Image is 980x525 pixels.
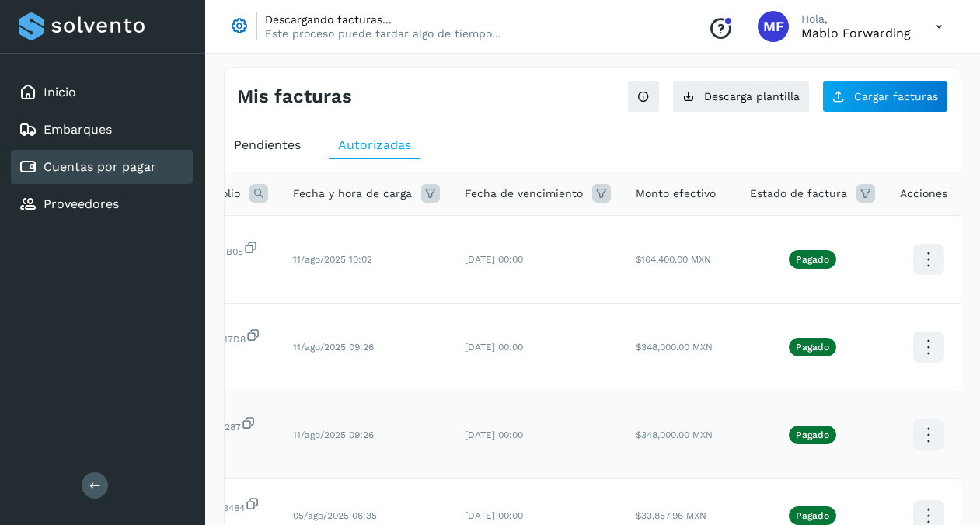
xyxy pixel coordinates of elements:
p: Pagado [796,254,829,265]
span: [DATE] 00:00 [465,429,523,440]
a: Cuentas por pagar [44,159,156,174]
a: Embarques [44,122,112,137]
span: 05/ago/2025 06:35 [293,510,377,521]
span: $348,000.00 MXN [636,342,713,353]
div: Inicio [11,75,193,110]
div: Cuentas por pagar [11,150,193,184]
span: Cargar facturas [854,91,938,102]
p: Mablo Forwarding [801,26,911,40]
span: 11/ago/2025 09:26 [293,342,374,353]
span: Monto efectivo [636,186,716,202]
span: $33,857.96 MXN [636,510,706,521]
span: Descarga plantilla [704,91,800,102]
p: Hola, [801,12,911,26]
button: Cargar facturas [822,80,948,113]
span: 11/ago/2025 09:26 [293,429,374,440]
p: Este proceso puede tardar algo de tiempo... [265,26,501,40]
p: Pagado [796,510,829,521]
span: Pendientes [234,137,301,152]
a: Inicio [44,85,76,99]
div: Embarques [11,113,193,147]
h4: Mis facturas [237,85,352,108]
span: Fecha y hora de carga [293,186,412,202]
span: Estado de factura [750,186,847,202]
span: $104,400.00 MXN [636,254,711,265]
span: Autorizadas [338,137,411,152]
span: 11/ago/2025 10:02 [293,254,372,265]
p: Pagado [796,429,829,440]
span: [DATE] 00:00 [465,510,523,521]
span: $348,000.00 MXN [636,429,713,440]
span: Fecha de vencimiento [465,186,583,202]
span: [DATE] 00:00 [465,342,523,353]
button: Descarga plantilla [672,80,810,113]
a: Proveedores [44,196,119,211]
p: Pagado [796,342,829,353]
div: Proveedores [11,187,193,221]
span: Acciones [900,186,947,202]
p: Descargando facturas... [265,12,501,26]
span: [DATE] 00:00 [465,254,523,265]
